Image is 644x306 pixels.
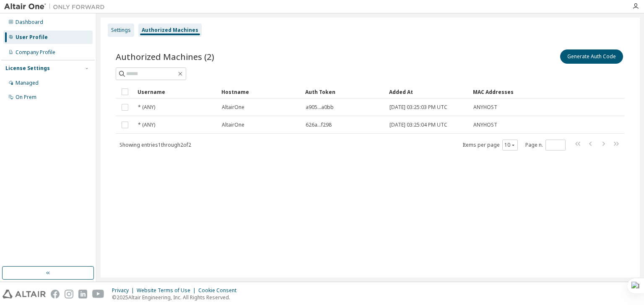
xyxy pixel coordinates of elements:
[473,122,497,128] span: ANYHOST
[473,85,537,99] div: MAC Addresses
[3,290,46,298] img: altair_logo.svg
[112,294,241,301] p: © 2025 Altair Engineering, Inc. All Rights Reserved.
[305,85,382,99] div: Auth Token
[473,104,497,111] span: ANYHOST
[16,34,48,41] div: User Profile
[198,287,241,294] div: Cookie Consent
[504,142,516,148] button: 10
[51,290,60,298] img: facebook.svg
[389,85,466,99] div: Added At
[138,104,155,111] span: * (ANY)
[119,141,191,148] span: Showing entries 1 through 2 of 2
[16,80,39,86] div: Managed
[390,104,447,111] span: [DATE] 03:25:03 PM UTC
[111,27,131,34] div: Settings
[16,94,36,101] div: On Prem
[142,27,198,34] div: Authorized Machines
[390,122,447,128] span: [DATE] 03:25:04 PM UTC
[138,122,155,128] span: * (ANY)
[112,287,137,294] div: Privacy
[116,51,214,62] span: Authorized Machines (2)
[16,19,43,26] div: Dashboard
[4,3,109,11] img: Altair One
[462,140,518,150] span: Items per page
[222,104,244,111] span: AltairOne
[560,49,623,64] button: Generate Auth Code
[221,85,299,99] div: Hostname
[525,140,566,150] span: Page n.
[5,65,50,72] div: License Settings
[78,290,87,298] img: linkedin.svg
[222,122,244,128] span: AltairOne
[16,49,55,56] div: Company Profile
[138,85,215,99] div: Username
[137,287,198,294] div: Website Terms of Use
[65,290,73,298] img: instagram.svg
[306,104,334,111] span: a905...a0bb
[306,122,332,128] span: 626a...f298
[92,290,104,298] img: youtube.svg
